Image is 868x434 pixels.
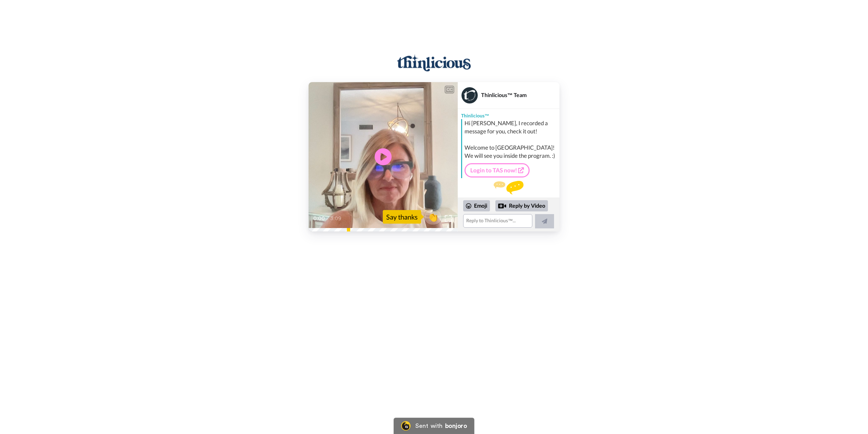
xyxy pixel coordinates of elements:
div: Reply by Video [498,202,506,210]
img: Full screen [445,215,452,222]
div: Thinlicious™ [458,109,559,119]
div: Hi [PERSON_NAME], I recorded a message for you, check it out! Welcome to [GEOGRAPHIC_DATA]! We wi... [465,119,558,160]
div: Emoji [463,200,490,211]
a: Login to TAS now! [465,163,530,177]
span: / [327,214,329,223]
span: 3:09 [330,214,342,223]
span: 0:00 [313,214,325,223]
button: 👏 [425,209,441,225]
div: Thinlicious™ Team [481,92,559,98]
div: CC [445,86,454,93]
img: Profile Image [461,87,478,103]
img: message.svg [494,181,524,194]
span: 👏 [425,211,441,222]
img: Thinlicious® Team logo [397,54,471,72]
div: Say thanks [383,210,421,224]
div: Reply by Video [495,200,548,212]
div: Send Thinlicious™ a reply. [458,181,559,206]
